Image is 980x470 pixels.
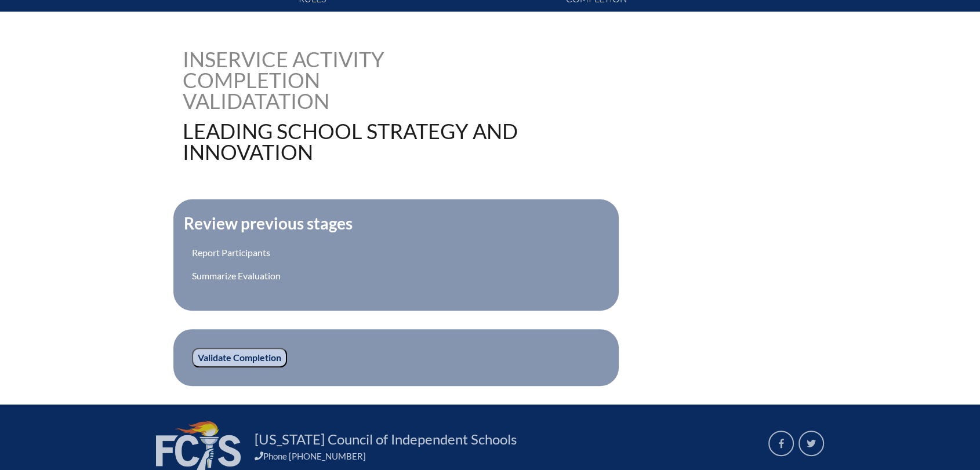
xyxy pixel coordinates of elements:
[255,451,754,461] div: Phone [PHONE_NUMBER]
[183,121,564,162] h1: Leading School Strategy and Innovation
[192,247,270,258] a: Report Participants
[192,348,287,367] input: Validate Completion
[183,213,354,233] legend: Review previous stages
[250,430,521,449] a: [US_STATE] Council of Independent Schools
[192,270,281,281] a: Summarize Evaluation
[183,49,416,111] h1: Inservice Activity Completion Validatation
